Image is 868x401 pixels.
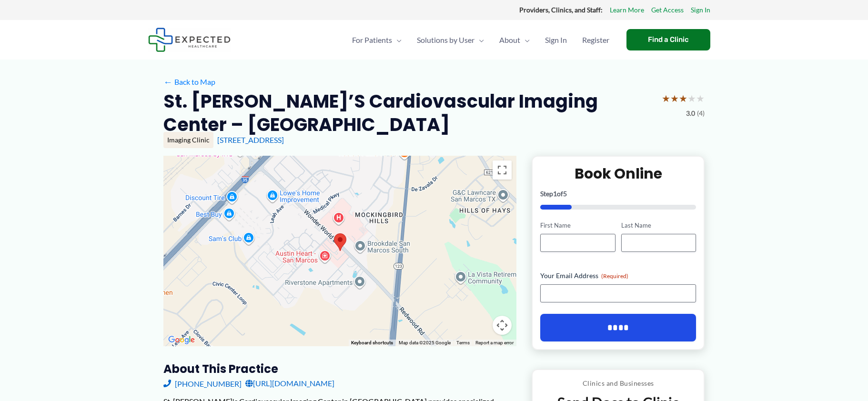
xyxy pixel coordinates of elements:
div: Imaging Clinic [163,132,213,148]
a: Get Access [651,4,684,16]
a: [URL][DOMAIN_NAME] [245,376,334,391]
a: [PHONE_NUMBER] [163,376,242,391]
span: ★ [670,90,679,107]
span: Menu Toggle [520,23,530,57]
span: ★ [696,90,705,107]
a: ←Back to Map [163,75,215,89]
span: ★ [687,90,696,107]
strong: Providers, Clinics, and Staff: [519,6,603,14]
span: (4) [697,107,705,120]
a: Find a Clinic [626,29,710,50]
h2: Book Online [540,164,696,183]
span: 3.0 [686,107,695,120]
span: ← [163,77,172,86]
h2: St. [PERSON_NAME]’s Cardiovascular Imaging Center – [GEOGRAPHIC_DATA] [163,90,654,137]
span: Solutions by User [417,23,474,57]
span: ★ [662,90,670,107]
img: Expected Healthcare Logo - side, dark font, small [148,28,231,52]
span: 5 [563,190,567,198]
nav: Primary Site Navigation [344,23,617,57]
img: Google [166,334,197,346]
span: (Required) [601,272,628,280]
a: [STREET_ADDRESS] [217,135,284,144]
button: Toggle fullscreen view [493,160,512,180]
button: Map camera controls [493,316,512,335]
a: AboutMenu Toggle [492,23,537,57]
a: Open this area in Google Maps (opens a new window) [166,334,197,346]
a: Register [575,23,617,57]
p: Step of [540,190,696,197]
a: Report a map error [475,340,514,345]
label: Your Email Address [540,271,696,281]
span: 1 [553,190,557,198]
span: About [499,23,520,57]
a: Sign In [691,4,710,16]
span: Menu Toggle [474,23,484,57]
span: Sign In [545,23,567,57]
label: First Name [540,221,615,230]
p: Clinics and Businesses [540,377,696,390]
span: ★ [679,90,687,107]
a: Terms (opens in new tab) [456,340,470,345]
a: Sign In [537,23,575,57]
button: Keyboard shortcuts [351,340,393,346]
span: Map data ©2025 Google [399,340,451,345]
span: For Patients [352,23,392,57]
a: Solutions by UserMenu Toggle [409,23,492,57]
h3: About this practice [163,361,516,376]
a: For PatientsMenu Toggle [344,23,409,57]
span: Menu Toggle [392,23,402,57]
a: Learn More [610,4,644,16]
span: Register [582,23,609,57]
label: Last Name [621,221,696,230]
